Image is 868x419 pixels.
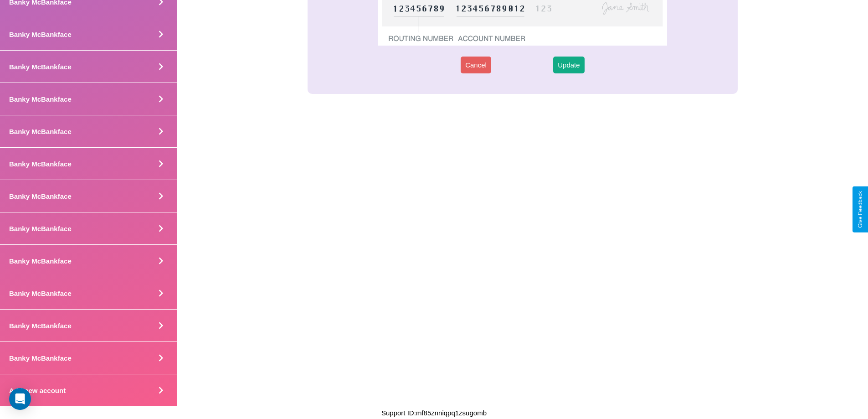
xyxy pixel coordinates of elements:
h4: Banky McBankface [9,160,72,168]
h4: Banky McBankface [9,322,72,330]
h4: Banky McBankface [9,128,72,135]
p: Support ID: mf85znniqpq1zsugomb [381,407,487,419]
h4: Add new account [9,387,66,394]
button: Update [553,57,584,73]
h4: Banky McBankface [9,192,72,200]
h4: Banky McBankface [9,63,72,71]
div: Give Feedback [857,191,863,228]
button: Cancel [461,57,491,73]
h4: Banky McBankface [9,257,72,265]
h4: Banky McBankface [9,31,72,38]
h4: Banky McBankface [9,290,72,297]
h4: Banky McBankface [9,95,72,103]
h4: Banky McBankface [9,354,72,362]
h4: Banky McBankface [9,225,72,233]
div: Open Intercom Messenger [9,388,31,410]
